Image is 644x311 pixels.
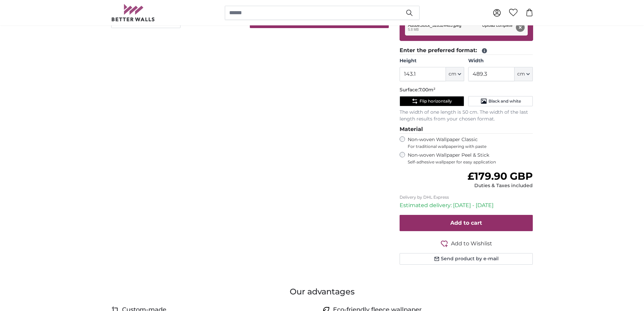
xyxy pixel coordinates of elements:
p: The width of one length is 50 cm. The width of the last length results from your chosen format. [400,109,533,123]
button: Flip horizontally [400,96,464,106]
span: cm [517,71,525,77]
span: Add to cart [450,220,482,226]
button: cm [515,67,533,81]
span: Self-adhesive wallpaper for easy application [408,159,533,165]
p: Delivery by DHL Express [400,195,533,200]
button: Send product by e-mail [400,253,533,265]
label: Non-woven Wallpaper Peel & Stick [408,152,533,165]
span: For traditional wallpapering with paste [408,144,533,149]
label: Width [468,58,533,64]
button: Add to Wishlist [400,239,533,248]
div: Duties & Taxes included [468,182,533,189]
label: Non-woven Wallpaper Classic [408,136,533,149]
button: cm [446,67,464,81]
p: Surface: [400,87,533,93]
button: Add to cart [400,215,533,231]
h3: Our advantages [111,286,533,297]
span: Flip horizontally [420,98,452,104]
img: Betterwalls [111,4,155,21]
span: 7.00m² [419,87,435,93]
legend: Enter the preferred format: [400,46,533,55]
span: Add to Wishlist [451,240,492,248]
span: £179.90 GBP [468,170,533,182]
span: cm [449,71,456,77]
legend: Material [400,125,533,134]
button: Black and white [468,96,533,106]
label: Height [400,58,464,64]
p: Estimated delivery: [DATE] - [DATE] [400,201,533,209]
span: Black and white [488,98,521,104]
